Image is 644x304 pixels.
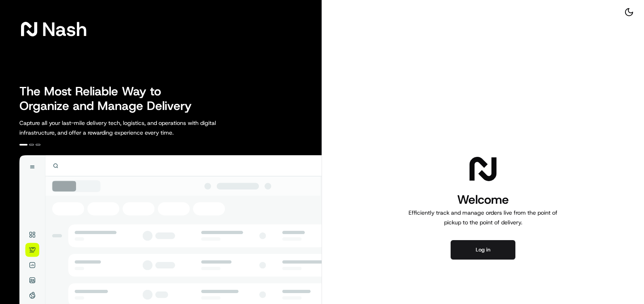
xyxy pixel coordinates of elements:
[19,118,252,137] p: Capture all your last-mile delivery tech, logistics, and operations with digital infrastructure, ...
[42,21,87,37] span: Nash
[451,240,515,260] button: Log in
[405,208,561,227] p: Efficiently track and manage orders live from the point of pickup to the point of delivery.
[19,84,201,113] h2: The Most Reliable Way to Organize and Manage Delivery
[405,192,561,208] h1: Welcome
